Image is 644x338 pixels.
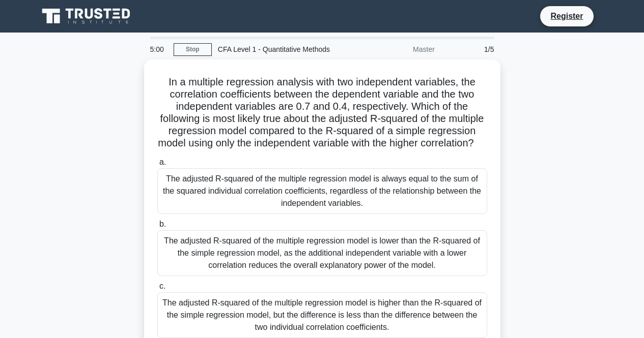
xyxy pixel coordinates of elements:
[212,39,352,59] div: CFA Level 1 - Quantitative Methods
[159,220,166,228] span: b.
[174,43,212,56] a: Stop
[159,158,166,166] span: a.
[159,282,165,290] span: c.
[157,292,487,338] div: The adjusted R-squared of the multiple regression model is higher than the R-squared of the simpl...
[441,39,500,59] div: 1/5
[156,76,488,150] h5: In a multiple regression analysis with two independent variables, the correlation coefficients be...
[157,168,487,214] div: The adjusted R-squared of the multiple regression model is always equal to the sum of the squared...
[157,230,487,276] div: The adjusted R-squared of the multiple regression model is lower than the R-squared of the simple...
[544,10,589,22] a: Register
[352,39,441,59] div: Master
[144,39,174,59] div: 5:00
